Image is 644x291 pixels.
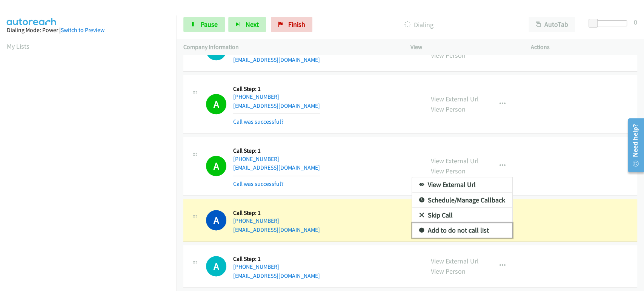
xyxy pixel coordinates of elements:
a: Add to do not call list [412,223,512,238]
iframe: Resource Center [622,115,644,175]
a: My Lists [7,42,29,51]
a: Schedule/Manage Callback [412,193,512,208]
h1: A [206,256,226,276]
a: Skip Call [412,208,512,223]
a: View External Url [412,177,512,192]
div: The call is yet to be attempted [206,256,226,276]
a: Switch to Preview [61,26,105,34]
div: Dialing Mode: Power | [7,26,170,35]
h1: A [206,210,226,230]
